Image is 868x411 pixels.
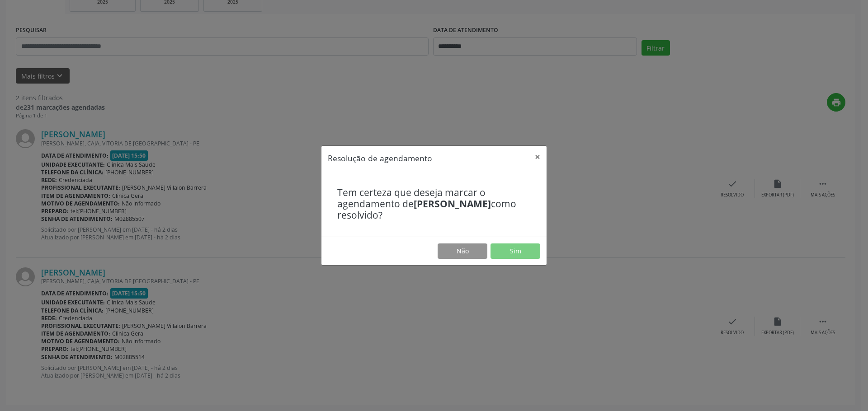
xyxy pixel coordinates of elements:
button: Não [438,243,487,259]
button: Close [528,146,547,168]
b: [PERSON_NAME] [414,197,491,210]
h4: Tem certeza que deseja marcar o agendamento de como resolvido? [337,187,531,221]
h5: Resolução de agendamento [328,152,432,164]
button: Sim [491,243,540,259]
